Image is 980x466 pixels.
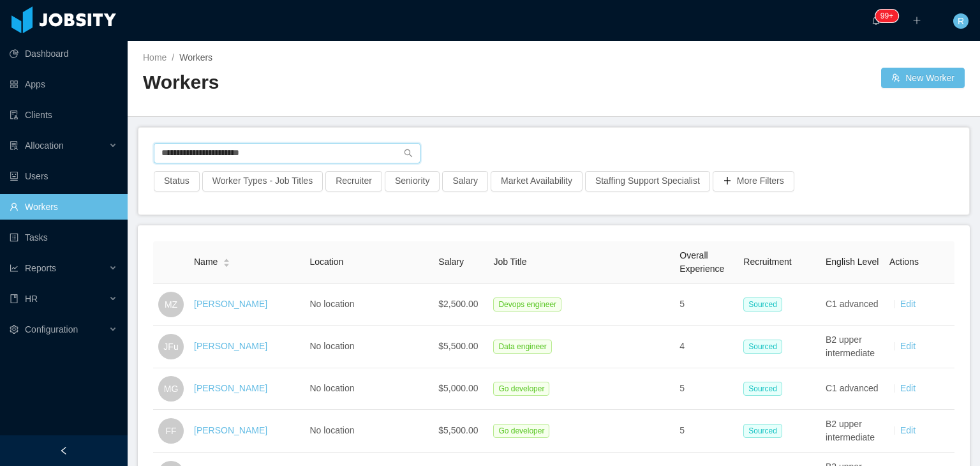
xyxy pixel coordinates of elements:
[743,297,782,312] span: Sourced
[493,340,551,354] span: Data engineer
[900,383,916,393] a: Edit
[438,299,478,309] span: $2,500.00
[881,68,965,88] button: icon: usergroup-addNew Worker
[194,255,218,269] span: Name
[820,284,884,326] td: C1 advanced
[10,163,117,189] a: icon: robotUsers
[325,171,382,192] button: Recruiter
[743,340,782,354] span: Sourced
[438,383,478,393] span: $5,000.00
[743,341,787,351] a: Sourced
[163,334,178,359] span: JFu
[25,140,64,151] span: Allocation
[25,324,78,334] span: Configuration
[165,292,177,317] span: MZ
[223,257,230,261] i: icon: caret-up
[10,264,19,273] i: icon: line-chart
[442,171,488,192] button: Salary
[889,257,919,267] span: Actions
[674,326,738,368] td: 4
[154,171,200,192] button: Status
[713,171,794,192] button: icon: plusMore Filters
[820,410,884,453] td: B2 upper intermediate
[25,294,38,304] span: HR
[493,382,549,396] span: Go developer
[404,149,413,158] i: icon: search
[304,368,433,410] td: No location
[179,52,212,63] span: Workers
[194,383,267,393] a: [PERSON_NAME]
[10,141,19,150] i: icon: solution
[223,262,230,266] i: icon: caret-down
[10,194,117,220] a: icon: userWorkers
[385,171,440,192] button: Seniority
[872,16,880,25] i: icon: bell
[912,16,921,25] i: icon: plus
[743,299,787,309] a: Sourced
[438,425,478,435] span: $5,500.00
[679,250,724,274] span: Overall Experience
[304,284,433,326] td: No location
[493,297,561,312] span: Devops engineer
[493,257,526,267] span: Job Title
[10,225,117,250] a: icon: profileTasks
[743,383,787,393] a: Sourced
[164,376,179,402] span: MG
[304,326,433,368] td: No location
[194,299,267,309] a: [PERSON_NAME]
[958,13,964,29] span: R
[172,52,174,63] span: /
[743,425,787,435] a: Sourced
[10,71,117,97] a: icon: appstoreApps
[143,52,167,63] a: Home
[820,368,884,410] td: C1 advanced
[826,257,879,267] span: English Level
[743,424,782,438] span: Sourced
[674,284,738,326] td: 5
[900,299,916,309] a: Edit
[10,41,117,66] a: icon: pie-chartDashboard
[900,341,916,351] a: Edit
[304,410,433,453] td: No location
[820,326,884,368] td: B2 upper intermediate
[491,171,583,192] button: Market Availability
[223,257,230,266] div: Sort
[674,410,738,453] td: 5
[585,171,710,192] button: Staffing Support Specialist
[875,10,898,22] sup: 239
[493,424,549,438] span: Go developer
[194,341,267,351] a: [PERSON_NAME]
[10,102,117,128] a: icon: auditClients
[900,425,916,435] a: Edit
[194,425,267,435] a: [PERSON_NAME]
[309,257,343,267] span: Location
[743,382,782,396] span: Sourced
[165,418,176,444] span: FF
[25,263,56,273] span: Reports
[10,294,19,303] i: icon: book
[143,70,554,96] h2: Workers
[438,341,478,351] span: $5,500.00
[10,325,19,334] i: icon: setting
[202,171,323,192] button: Worker Types - Job Titles
[674,368,738,410] td: 5
[438,257,464,267] span: Salary
[743,257,791,267] span: Recruitment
